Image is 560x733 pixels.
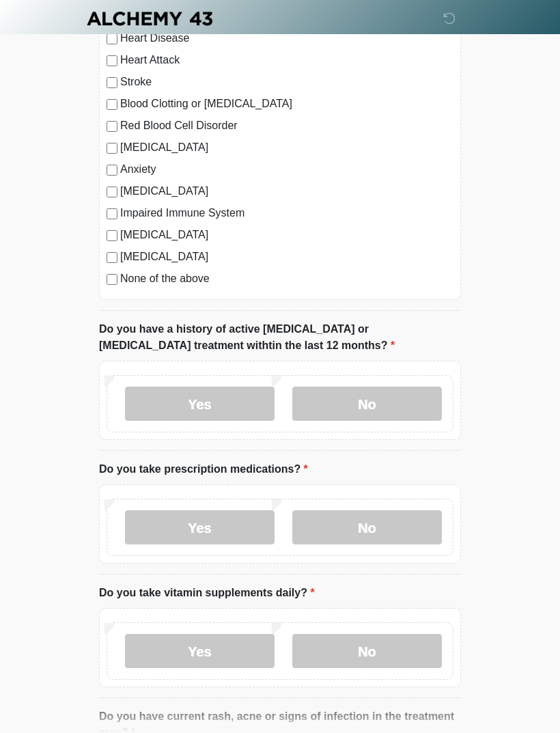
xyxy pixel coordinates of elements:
label: Heart Attack [120,53,453,69]
label: Heart Disease [120,31,453,47]
input: [MEDICAL_DATA] [107,187,117,198]
label: None of the above [120,271,453,288]
input: Impaired Immune System [107,209,117,220]
label: Stroke [120,74,453,91]
input: Heart Disease [107,34,117,45]
label: [MEDICAL_DATA] [120,184,453,200]
input: Heart Attack [107,56,117,67]
img: Alchemy 43 Logo [85,10,214,27]
label: Yes [125,387,275,421]
input: [MEDICAL_DATA] [107,231,117,242]
label: Red Blood Cell Disorder [120,118,453,135]
input: Blood Clotting or [MEDICAL_DATA] [107,100,117,111]
label: Anxiety [120,162,453,178]
label: No [292,635,442,669]
input: [MEDICAL_DATA] [107,253,117,264]
label: [MEDICAL_DATA] [120,227,453,244]
label: Do you take prescription medications? [99,462,308,478]
label: Yes [125,635,275,669]
input: None of the above [107,275,117,286]
label: [MEDICAL_DATA] [120,140,453,156]
label: No [292,387,442,421]
input: Anxiety [107,165,117,176]
label: No [292,511,442,545]
input: Red Blood Cell Disorder [107,122,117,133]
label: Impaired Immune System [120,206,453,222]
label: Do you take vitamin supplements daily? [99,585,315,602]
label: Yes [125,511,275,545]
label: Do you have a history of active [MEDICAL_DATA] or [MEDICAL_DATA] treatment withtin the last 12 mo... [99,322,461,355]
input: Stroke [107,78,117,89]
label: Blood Clotting or [MEDICAL_DATA] [120,96,453,113]
input: [MEDICAL_DATA] [107,143,117,154]
label: [MEDICAL_DATA] [120,249,453,266]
